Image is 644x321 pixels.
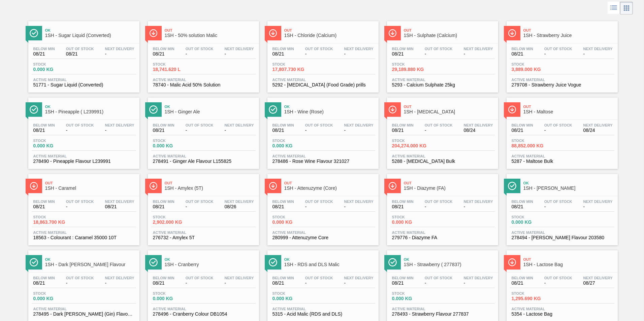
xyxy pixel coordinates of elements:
[105,204,134,209] span: 08/21
[66,200,94,204] span: Out Of Stock
[344,276,374,280] span: Next Delivery
[544,200,572,204] span: Out Of Stock
[464,51,493,57] span: -
[284,257,375,261] span: Ok
[186,123,214,127] span: Out Of Stock
[512,215,559,219] span: Stock
[33,230,134,235] span: Active Material
[105,200,134,204] span: Next Delivery
[33,62,80,66] span: Stock
[30,258,38,266] img: Ícone
[388,182,397,190] img: Ícone
[186,204,214,209] span: -
[272,139,320,143] span: Stock
[464,47,493,51] span: Next Delivery
[305,281,333,286] span: -
[33,82,134,87] span: 51771 - Sugar Liquid (Converted)
[344,204,374,209] span: -
[153,128,174,133] span: 08/21
[153,143,200,148] span: 0.000 KG
[523,105,614,109] span: Out
[225,200,254,204] span: Next Delivery
[305,276,333,280] span: Out Of Stock
[392,62,439,66] span: Stock
[284,186,375,191] span: 1SH - Attenuzyme (Core)
[404,262,495,267] span: 1SH - Strawberry ( 277837)
[272,67,320,72] span: 17,807.730 KG
[392,281,414,286] span: 08/21
[153,230,254,235] span: Active Material
[392,67,439,72] span: 29,189.880 KG
[149,29,158,37] img: Ícone
[305,47,333,51] span: Out Of Stock
[105,47,134,51] span: Next Delivery
[583,200,613,204] span: Next Delivery
[392,128,414,133] span: 08/21
[66,276,94,280] span: Out Of Stock
[153,159,254,164] span: 278491 - Ginger Ale Flavour L155825
[544,128,572,133] span: -
[425,47,453,51] span: Out Of Stock
[512,154,613,158] span: Active Material
[305,204,333,209] span: -
[544,123,572,127] span: Out Of Stock
[153,51,174,57] span: 08/21
[149,258,158,266] img: Ícone
[512,204,533,209] span: 08/21
[33,281,55,286] span: 08/21
[344,123,374,127] span: Next Delivery
[512,139,559,143] span: Stock
[272,204,294,209] span: 08/21
[388,105,397,114] img: Ícone
[153,204,174,209] span: 08/21
[272,143,320,148] span: 0.000 KG
[344,281,374,286] span: -
[392,51,414,57] span: 08/21
[382,169,502,245] a: ÍconeOut1SH - Diazyme (FA)Below Min08/21Out Of Stock-Next Delivery-Stock0.000 KGActive Material27...
[269,29,277,37] img: Ícone
[512,159,613,164] span: 5287 - Maltose Bulk
[153,62,200,66] span: Stock
[45,105,136,109] span: Ok
[512,296,559,301] span: 1,295.690 KG
[272,230,374,235] span: Active Material
[392,143,439,148] span: 204,274.000 KG
[272,307,374,311] span: Active Material
[272,276,294,280] span: Below Min
[392,139,439,143] span: Stock
[105,51,134,57] span: -
[344,128,374,133] span: -
[153,307,254,311] span: Active Material
[544,204,572,209] span: -
[33,220,80,225] span: 18,863.700 KG
[512,307,613,311] span: Active Material
[464,200,493,204] span: Next Delivery
[512,78,613,82] span: Active Material
[583,47,613,51] span: Next Delivery
[404,33,495,38] span: 1SH - Sulphate (Calcium)
[425,281,453,286] span: -
[272,62,320,66] span: Stock
[105,128,134,133] span: -
[620,2,633,14] div: Card Vision
[262,93,382,169] a: ÍconeOk1SH - Wine (Rose)Below Min08/21Out Of Stock-Next Delivery-Stock0.000 KGActive Material2784...
[388,258,397,266] img: Ícone
[33,296,80,301] span: 0.000 KG
[512,276,533,280] span: Below Min
[153,215,200,219] span: Stock
[272,154,374,158] span: Active Material
[392,220,439,225] span: 0.000 KG
[165,181,256,185] span: Out
[502,16,621,93] a: ÍconeOut1SH - Strawberry JuiceBelow Min08/21Out Of Stock-Next Delivery-Stock3,889.000 KGActive Ma...
[66,204,94,209] span: -
[583,123,613,127] span: Next Delivery
[33,312,134,317] span: 278495 - Dark Berry (Gin) Flavour 793677
[33,67,80,72] span: 0.000 KG
[272,78,374,82] span: Active Material
[404,109,495,114] span: 1SH - Dextrose
[544,276,572,280] span: Out Of Stock
[105,281,134,286] span: -
[272,220,320,225] span: 0.000 KG
[23,169,143,245] a: ÍconeOut1SH - CaramelBelow Min08/21Out Of Stock-Next Delivery08/21Stock18,863.700 KGActive Materi...
[425,128,453,133] span: -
